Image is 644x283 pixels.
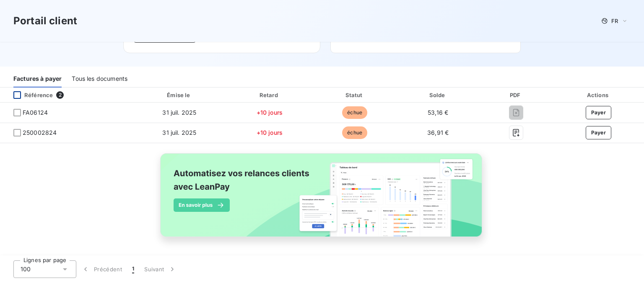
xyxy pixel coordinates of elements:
[428,109,448,116] span: 53,16 €
[56,91,64,99] span: 2
[76,260,127,278] button: Précédent
[228,91,311,99] div: Retard
[139,260,182,278] button: Suivant
[23,108,48,117] span: FA06124
[13,13,77,28] h3: Portail client
[134,91,225,99] div: Émise le
[153,148,491,251] img: banner
[72,70,127,87] div: Tous les documents
[342,106,367,119] span: échue
[257,109,283,116] span: +10 jours
[127,260,139,278] button: 1
[399,91,478,99] div: Solde
[257,129,283,136] span: +10 jours
[586,106,612,119] button: Payer
[162,109,196,116] span: 31 juil. 2025
[13,70,62,87] div: Factures à payer
[162,129,196,136] span: 31 juil. 2025
[21,265,31,273] span: 100
[586,126,612,139] button: Payer
[342,126,367,139] span: échue
[555,91,642,99] div: Actions
[611,18,618,24] span: FR
[7,91,53,99] div: Référence
[481,91,551,99] div: PDF
[314,91,395,99] div: Statut
[427,129,449,136] span: 36,91 €
[132,265,134,273] span: 1
[23,129,57,137] span: 250002824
